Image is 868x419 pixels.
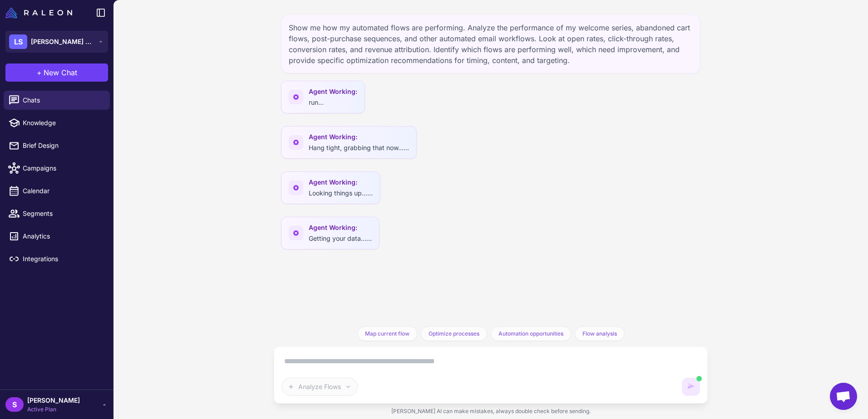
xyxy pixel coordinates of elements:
span: Agent Working: [309,177,373,187]
a: Analytics [4,227,110,246]
span: [PERSON_NAME] Superfood [31,37,94,47]
button: +New Chat [5,63,108,82]
span: Segments [23,209,103,219]
span: Analytics [23,231,103,241]
a: Brief Design [4,136,110,155]
span: + [37,67,42,78]
span: Campaigns [23,163,103,173]
span: Knowledge [23,118,103,128]
button: Flow analysis [575,326,625,341]
span: Active Plan [27,405,80,414]
button: Automation opportunities [491,326,571,341]
button: AI is generating content. You can keep typing but cannot send until it completes. [682,378,700,396]
a: Segments [4,204,110,223]
a: Calendar [4,181,110,200]
span: Chats [23,95,103,105]
span: Flow analysis [582,330,617,338]
button: Map current flow [357,326,417,341]
span: Agent Working: [309,223,372,233]
div: LS [9,34,27,49]
span: Agent Working: [309,132,409,142]
span: Map current flow [365,330,409,338]
a: Open chat [830,383,857,410]
a: Chats [4,91,110,110]
button: Analyze Flows [281,378,358,396]
span: Getting your data...... [309,234,372,242]
span: run... [309,98,324,106]
a: Knowledge [4,113,110,132]
a: Integrations [4,249,110,268]
span: AI is generating content. You can still type but cannot send yet. [696,376,702,381]
span: Calendar [23,186,103,196]
button: LS[PERSON_NAME] Superfood [5,31,108,53]
img: Raleon Logo [5,7,72,18]
div: Show me how my automated flows are performing. Analyze the performance of my welcome series, aban... [281,15,700,73]
span: Integrations [23,254,103,264]
div: [PERSON_NAME] AI can make mistakes, always double check before sending. [274,404,708,419]
span: Looking things up...... [309,189,373,197]
a: Campaigns [4,159,110,178]
button: Optimize processes [421,326,487,341]
a: Raleon Logo [5,7,76,18]
span: Hang tight, grabbing that now...... [309,144,409,151]
span: Brief Design [23,141,103,151]
span: Automation opportunities [498,330,563,338]
div: S [5,397,24,412]
span: [PERSON_NAME] [27,395,80,405]
span: New Chat [44,67,77,78]
span: Agent Working: [309,87,357,97]
span: Optimize processes [429,330,479,338]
